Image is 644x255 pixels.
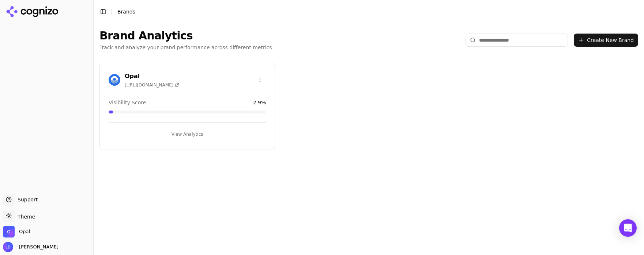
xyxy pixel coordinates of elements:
[3,226,30,237] button: Open organization switcher
[16,244,59,250] span: [PERSON_NAME]
[3,242,13,252] img: Lee Dussinger
[109,99,146,106] span: Visibility Score
[99,44,272,51] p: Track and analyze your brand performance across different metrics
[3,242,59,252] button: Open user button
[109,128,266,140] button: View Analytics
[125,72,179,81] h3: Opal
[253,99,266,106] span: 2.9 %
[19,228,30,235] span: Opal
[574,34,638,47] button: Create New Brand
[99,29,272,42] h1: Brand Analytics
[125,82,179,88] span: [URL][DOMAIN_NAME]
[117,8,135,15] nav: breadcrumb
[3,226,15,237] img: Opal
[15,214,35,220] span: Theme
[117,9,135,15] span: Brands
[619,219,637,237] div: Open Intercom Messenger
[109,74,120,86] img: Opal
[15,196,38,203] span: Support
